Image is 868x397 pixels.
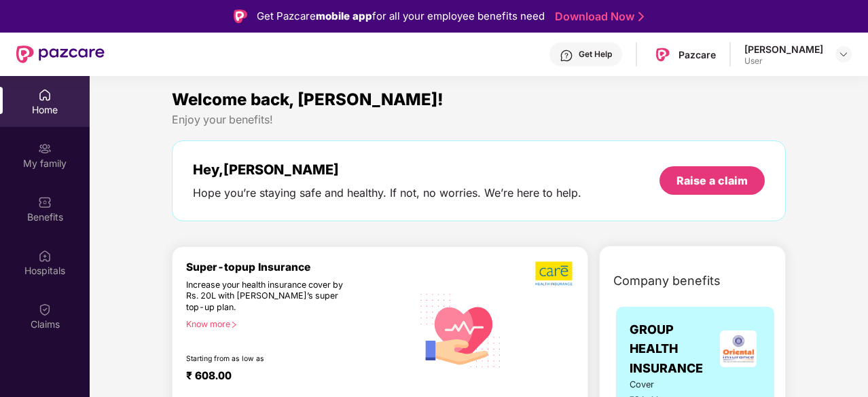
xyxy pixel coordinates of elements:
[744,43,823,56] div: [PERSON_NAME]
[38,303,52,316] img: svg+xml;base64,PHN2ZyBpZD0iQ2xhaW0iIHhtbG5zPSJodHRwOi8vd3d3LnczLm9yZy8yMDAwL3N2ZyIgd2lkdGg9IjIwIi...
[679,48,716,61] div: Pazcare
[16,45,105,63] img: New Pazcare Logo
[234,10,247,23] img: Logo
[316,10,372,22] strong: mobile app
[38,88,52,102] img: svg+xml;base64,PHN2ZyBpZD0iSG9tZSIgeG1sbnM9Imh0dHA6Ly93d3cudzMub3JnLzIwMDAvc3ZnIiB3aWR0aD0iMjAiIG...
[838,49,849,60] img: svg+xml;base64,PHN2ZyBpZD0iRHJvcGRvd24tMzJ4MzIiIHhtbG5zPSJodHRwOi8vd3d3LnczLm9yZy8yMDAwL3N2ZyIgd2...
[186,280,354,314] div: Increase your health insurance cover by Rs. 20L with [PERSON_NAME]’s super top-up plan.
[720,330,757,367] img: insurerLogo
[172,90,444,109] span: Welcome back, [PERSON_NAME]!
[172,113,786,127] div: Enjoy your benefits!
[638,10,644,24] img: Stroke
[653,45,672,64] img: Pazcare_Logo.png
[535,261,574,286] img: b5dec4f62d2307b9de63beb79f102df3.png
[613,271,721,290] span: Company benefits
[186,369,399,385] div: ₹ 608.00
[560,49,573,62] img: svg+xml;base64,PHN2ZyBpZD0iSGVscC0zMngzMiIgeG1sbnM9Imh0dHA6Ly93d3cudzMub3JnLzIwMDAvc3ZnIiB3aWR0aD...
[676,173,748,188] div: Raise a claim
[193,162,581,178] div: Hey, [PERSON_NAME]
[744,56,823,67] div: User
[38,249,52,263] img: svg+xml;base64,PHN2ZyBpZD0iSG9zcGl0YWxzIiB4bWxucz0iaHR0cDovL3d3dy53My5vcmcvMjAwMC9zdmciIHdpZHRoPS...
[186,261,412,273] div: Super-topup Insurance
[555,10,640,24] a: Download Now
[412,280,509,379] img: svg+xml;base64,PHN2ZyB4bWxucz0iaHR0cDovL3d3dy53My5vcmcvMjAwMC9zdmciIHhtbG5zOnhsaW5rPSJodHRwOi8vd3...
[579,49,612,60] div: Get Help
[186,354,355,364] div: Starting from as low as
[193,186,581,200] div: Hope you’re staying safe and healthy. If not, no worries. We’re here to help.
[186,319,404,328] div: Know more
[38,142,52,155] img: svg+xml;base64,PHN2ZyB3aWR0aD0iMjAiIGhlaWdodD0iMjAiIHZpZXdCb3g9IjAgMCAyMCAyMCIgZmlsbD0ibm9uZSIgeG...
[257,8,545,24] div: Get Pazcare for all your employee benefits need
[630,378,679,392] span: Cover
[38,195,52,209] img: svg+xml;base64,PHN2ZyBpZD0iQmVuZWZpdHMiIHhtbG5zPSJodHRwOi8vd3d3LnczLm9yZy8yMDAwL3N2ZyIgd2lkdGg9Ij...
[230,321,238,328] span: right
[630,320,716,378] span: GROUP HEALTH INSURANCE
